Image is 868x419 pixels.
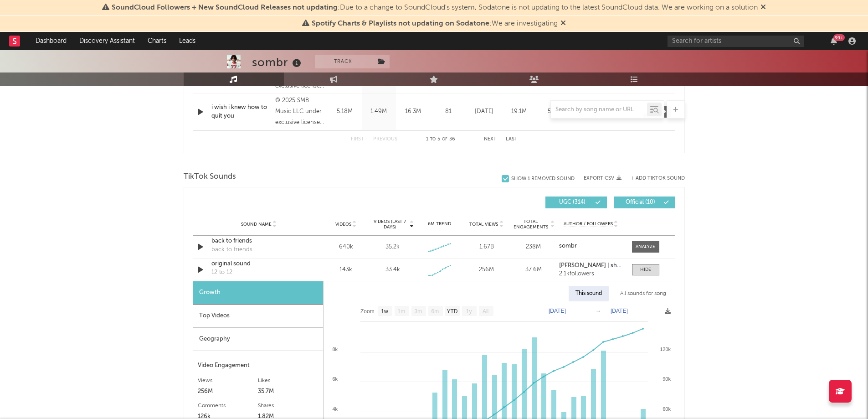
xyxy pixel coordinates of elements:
button: Official(10) [614,197,675,208]
text: 4k [332,406,338,412]
text: → [596,308,601,314]
span: Videos [335,222,351,227]
strong: sombr [559,243,577,249]
span: Sound Name [241,222,272,227]
text: 90k [663,376,671,382]
div: 99 + [833,34,845,41]
div: 256M [465,265,508,274]
div: Comments [198,400,258,411]
div: 256M [198,386,258,397]
span: TikTok Sounds [184,171,236,182]
text: 3m [414,308,422,315]
div: back to friends [211,245,252,254]
button: First [351,137,364,142]
span: UGC ( 314 ) [551,200,593,205]
span: SoundCloud Followers + New SoundCloud Releases not updating [112,4,338,11]
div: Top Videos [193,305,323,328]
div: 238M [512,243,555,252]
a: Dashboard [29,32,73,50]
div: 2.1k followers [559,271,622,277]
span: Dismiss [560,20,566,27]
span: Total Views [469,222,498,227]
text: 1m [397,308,405,315]
div: All sounds for song [613,286,673,301]
button: UGC(314) [545,197,607,208]
a: back to friends [211,237,307,246]
div: 35.2k [385,243,400,252]
a: [PERSON_NAME] | shepsfvrry [559,263,622,269]
div: 143k [325,265,367,274]
span: Total Engagements [512,219,549,230]
button: 99+ [831,37,837,45]
div: Geography [193,328,323,351]
span: Official ( 10 ) [620,200,662,205]
text: 6k [332,376,338,382]
span: : Due to a change to SoundCloud's system, Sodatone is not updating to the latest SoundCloud data.... [112,4,758,11]
span: to [430,137,436,141]
a: sombr [559,243,622,249]
strong: [PERSON_NAME] | shepsfvrry [559,263,639,269]
text: 1y [466,308,472,315]
div: 640k [325,243,367,252]
text: 1w [381,308,388,315]
span: of [442,137,447,141]
div: 33.4k [385,265,400,274]
a: Discovery Assistant [73,32,141,50]
div: Video Engagement [198,360,318,371]
text: Zoom [360,308,375,315]
button: Next [484,137,497,142]
div: Growth [193,281,323,305]
div: 35.7M [258,386,318,397]
text: 8k [332,347,338,352]
text: All [482,308,488,315]
div: sombr [252,55,303,70]
a: original sound [211,259,307,269]
text: YTD [447,308,457,315]
button: Export CSV [584,176,621,181]
text: 120k [660,347,671,352]
span: Dismiss [760,4,766,11]
span: Spotify Charts & Playlists not updating on Sodatone [312,20,489,27]
text: 60k [663,406,671,412]
div: Views [198,375,258,386]
button: Last [506,137,518,142]
div: 1 5 36 [416,134,466,145]
a: Leads [173,32,202,50]
div: 37.6M [512,265,555,274]
div: 12 to 12 [211,268,232,277]
button: + Add TikTok Sound [621,176,685,181]
text: 6m [431,308,439,315]
button: Previous [373,137,397,142]
div: © 2025 SMB Music LLC under exclusive license to Warner Records Inc. [275,95,325,128]
button: + Add TikTok Sound [631,176,685,181]
div: Show 1 Removed Sound [511,176,575,182]
input: Search by song name or URL [551,106,647,114]
div: This sound [569,286,609,301]
div: Shares [258,400,318,411]
input: Search for artists [668,36,804,47]
span: Videos (last 7 days) [371,219,408,230]
div: Likes [258,375,318,386]
span: Author / Followers [564,221,613,227]
text: [DATE] [611,308,628,314]
a: Charts [141,32,173,50]
span: : We are investigating [312,20,558,27]
button: Track [315,55,372,68]
text: [DATE] [549,308,566,314]
div: 6M Trend [418,221,461,228]
div: 1.67B [465,243,508,252]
